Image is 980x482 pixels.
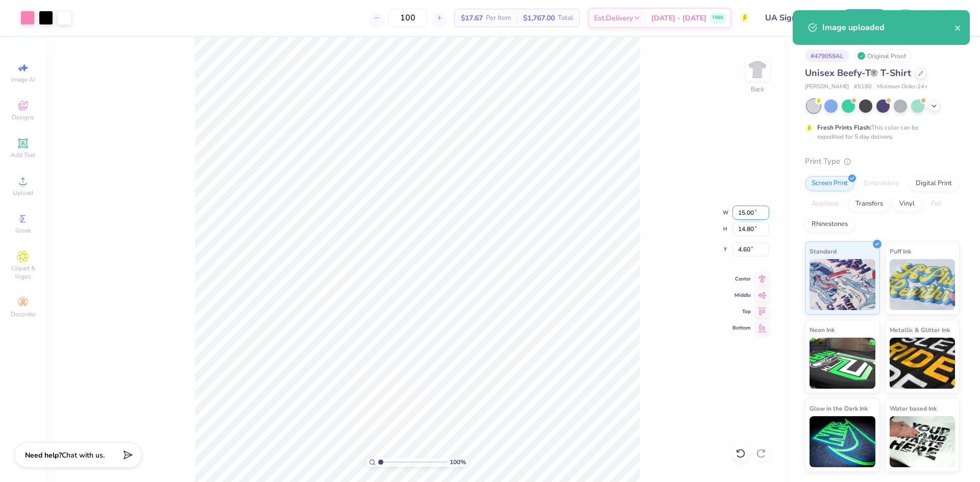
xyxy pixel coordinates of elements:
[822,21,954,34] div: Image uploaded
[805,176,854,191] div: Screen Print
[890,259,955,310] img: Puff Ink
[594,13,633,23] span: Est. Delivery
[893,196,921,212] div: Vinyl
[450,458,466,467] span: 100 %
[747,59,768,80] img: Back
[890,403,937,414] span: Water based Ink
[12,113,34,121] span: Designs
[805,49,849,62] div: # 479059AL
[388,9,428,27] input: – –
[817,123,871,132] strong: Fresh Prints Flash:
[732,324,751,332] span: Bottom
[757,8,832,28] input: Untitled Design
[890,416,955,467] img: Water based Ink
[732,275,751,283] span: Center
[25,450,62,460] strong: Need help?
[954,21,962,34] button: close
[810,259,875,310] img: Standard
[909,176,959,191] div: Digital Print
[13,189,33,197] span: Upload
[15,226,31,235] span: Greek
[924,196,948,212] div: Foil
[558,13,573,23] span: Total
[651,13,706,23] span: [DATE] - [DATE]
[810,416,875,467] img: Glow in the Dark Ink
[890,324,950,335] span: Metallic & Glitter Ink
[805,83,849,91] span: [PERSON_NAME]
[523,13,555,23] span: $1,767.00
[890,246,911,257] span: Puff Ink
[486,13,511,23] span: Per Item
[732,308,751,315] span: Top
[805,196,846,212] div: Applique
[805,217,854,232] div: Rhinestones
[849,196,890,212] div: Transfers
[461,13,483,23] span: $17.67
[713,14,723,21] span: FREE
[732,292,751,299] span: Middle
[857,176,906,191] div: Embroidery
[854,49,912,62] div: Original Proof
[854,83,872,91] span: # 5180
[817,123,943,141] div: This color can be expedited for 5 day delivery.
[877,83,928,91] span: Minimum Order: 24 +
[805,156,960,167] div: Print Type
[810,246,837,257] span: Standard
[810,324,835,335] span: Neon Ink
[5,264,41,281] span: Clipart & logos
[11,75,35,84] span: Image AI
[751,85,764,94] div: Back
[11,151,35,159] span: Add Text
[62,450,105,460] span: Chat with us.
[810,403,868,414] span: Glow in the Dark Ink
[890,338,955,389] img: Metallic & Glitter Ink
[810,338,875,389] img: Neon Ink
[11,310,35,318] span: Decorate
[805,67,911,79] span: Unisex Beefy-T® T-Shirt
